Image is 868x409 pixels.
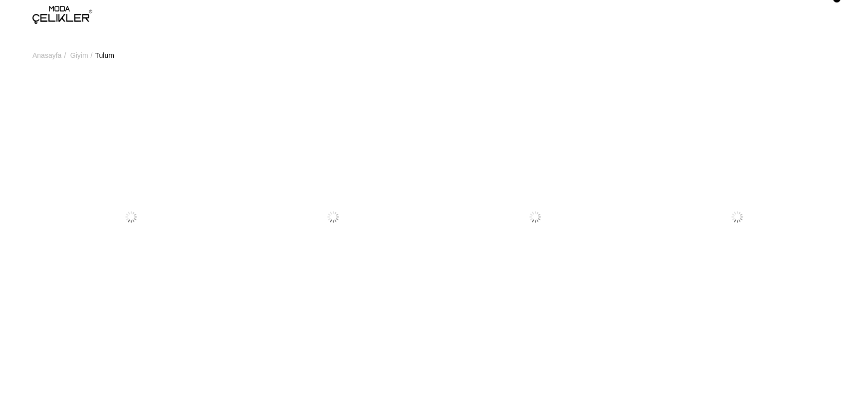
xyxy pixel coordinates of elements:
[32,30,68,81] li: >
[70,30,88,81] a: Giyim
[32,30,61,81] a: Anasayfa
[323,207,343,227] img: Fiyonk Detaylı Ayarlanabilir Askılı Yandan Fermuarlı Naldir Kadın Kahve Tulum 26K097
[727,207,747,227] img: V Yaka Beli Kemerli Pens Detaylı Bol Paça Tiger Siyah Kadın Tulum 26K025
[70,30,95,81] li: >
[525,207,545,227] img: Fiyonk Detaylı Ayarlanabilir Askılı Yandan Fermuarlı Naldir Kadın Siyah Tulum 26K097
[121,207,141,227] img: Önü Şeritli Yuvarlak Yaka Mosle Siyah Kadın Tulum 26K098
[95,30,114,81] a: Tulum
[32,6,92,24] img: logo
